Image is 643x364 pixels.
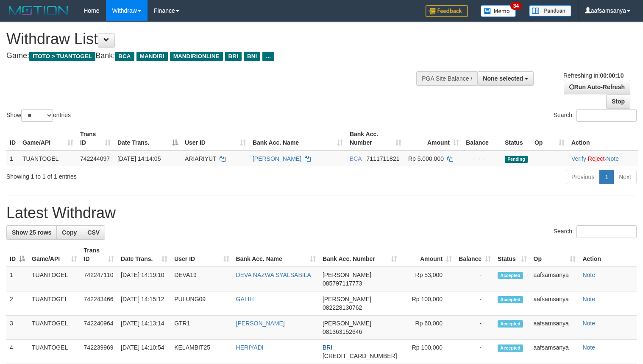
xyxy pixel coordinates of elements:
th: Balance: activate to sort column ascending [455,243,494,267]
div: - - - [466,154,498,163]
td: TUANTOGEL [28,316,81,340]
td: TUANTOGEL [28,291,81,316]
span: Refreshing in: [563,72,624,79]
span: Rp 5.000.000 [408,155,444,162]
a: Reject [588,155,605,162]
a: [PERSON_NAME] [236,320,285,327]
span: ARIARIYUT [185,155,216,162]
a: Note [582,272,595,278]
th: ID: activate to sort column descending [6,243,28,267]
th: Action [568,126,638,151]
a: Copy [56,225,82,240]
span: Show 25 rows [12,229,51,236]
th: ID [6,126,19,151]
td: 742247110 [81,267,117,291]
span: BNI [244,52,260,61]
td: 4 [6,340,28,364]
th: Op: activate to sort column ascending [531,126,568,151]
a: [PERSON_NAME] [253,155,301,162]
input: Search: [576,109,637,122]
td: aafsamsanya [530,267,579,291]
td: 1 [6,151,19,166]
div: PGA Site Balance / [416,71,477,86]
span: Copy [62,229,77,236]
td: Rp 100,000 [401,340,455,364]
span: Copy 082228130762 to clipboard [323,304,362,311]
th: User ID: activate to sort column ascending [171,243,232,267]
td: [DATE] 14:10:54 [117,340,171,364]
th: Date Trans.: activate to sort column ascending [117,243,171,267]
td: [DATE] 14:13:14 [117,316,171,340]
td: TUANTOGEL [19,151,77,166]
td: KELAMBIT25 [171,340,232,364]
th: Action [579,243,637,267]
label: Search: [554,109,637,122]
span: BCA [350,155,362,162]
td: aafsamsanya [530,291,579,316]
h1: Withdraw List [6,31,420,48]
td: PULUNG09 [171,291,232,316]
td: aafsamsanya [530,316,579,340]
label: Show entries [6,109,71,122]
h1: Latest Withdraw [6,204,637,221]
td: 1 [6,267,28,291]
span: ... [262,52,274,61]
span: None selected [483,75,523,82]
span: 34 [510,2,522,10]
th: Bank Acc. Name: activate to sort column ascending [249,126,346,151]
td: [DATE] 14:19:10 [117,267,171,291]
td: Rp 100,000 [401,291,455,316]
span: Copy 7111711821 to clipboard [367,155,400,162]
strong: 00:00:10 [600,72,624,79]
th: Game/API: activate to sort column ascending [19,126,77,151]
td: - [455,267,494,291]
img: MOTION_logo.png [6,4,71,17]
span: Accepted [498,320,523,328]
span: [PERSON_NAME] [323,272,371,278]
td: DEVA19 [171,267,232,291]
th: Bank Acc. Number: activate to sort column ascending [319,243,401,267]
th: Status [501,126,531,151]
th: Amount: activate to sort column ascending [405,126,462,151]
span: MANDIRIONLINE [170,52,223,61]
td: Rp 60,000 [401,316,455,340]
a: Show 25 rows [6,225,57,240]
a: Note [582,344,595,351]
span: Copy 085797117773 to clipboard [323,280,362,287]
td: GTR1 [171,316,232,340]
h4: Game: Bank: [6,52,420,60]
td: 742243466 [81,291,117,316]
a: Note [582,320,595,327]
span: MANDIRI [136,52,168,61]
td: 742239969 [81,340,117,364]
a: Verify [571,155,586,162]
td: [DATE] 14:15:12 [117,291,171,316]
th: Trans ID: activate to sort column ascending [77,126,114,151]
input: Search: [576,225,637,238]
td: TUANTOGEL [28,267,81,291]
td: - [455,291,494,316]
th: Status: activate to sort column ascending [494,243,530,267]
td: 742240964 [81,316,117,340]
td: 3 [6,316,28,340]
span: ITOTO > TUANTOGEL [29,52,95,61]
a: 1 [599,170,614,184]
button: None selected [477,71,534,86]
a: Stop [606,94,630,109]
span: [PERSON_NAME] [323,320,371,327]
td: TUANTOGEL [28,340,81,364]
span: Copy 561201034278502 to clipboard [323,353,397,359]
td: - [455,340,494,364]
span: [PERSON_NAME] [323,296,371,302]
a: Previous [566,170,600,184]
span: Copy 081363152646 to clipboard [323,328,362,335]
th: Game/API: activate to sort column ascending [28,243,81,267]
th: Trans ID: activate to sort column ascending [81,243,117,267]
select: Showentries [21,109,53,122]
a: Next [613,170,637,184]
th: Op: activate to sort column ascending [530,243,579,267]
a: DEVA NAZWA SYALSABILA [236,272,311,278]
a: Run Auto-Refresh [564,80,630,94]
label: Search: [554,225,637,238]
span: Pending [505,156,528,163]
